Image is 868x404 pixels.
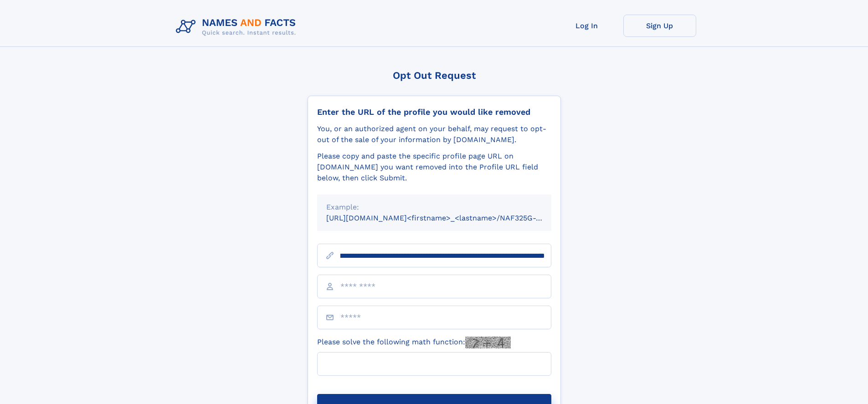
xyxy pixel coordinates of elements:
[623,15,696,37] a: Sign Up
[317,123,551,145] div: You, or an authorized agent on your behalf, may request to opt-out of the sale of your informatio...
[172,15,303,39] img: Logo Names and Facts
[317,107,551,117] div: Enter the URL of the profile you would like removed
[326,202,542,213] div: Example:
[308,70,561,81] div: Opt Out Request
[550,15,623,37] a: Log In
[326,214,569,222] small: [URL][DOMAIN_NAME]<firstname>_<lastname>/NAF325G-xxxxxxxx
[317,337,511,348] label: Please solve the following math function:
[317,151,551,184] div: Please copy and paste the specific profile page URL on [DOMAIN_NAME] you want removed into the Pr...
